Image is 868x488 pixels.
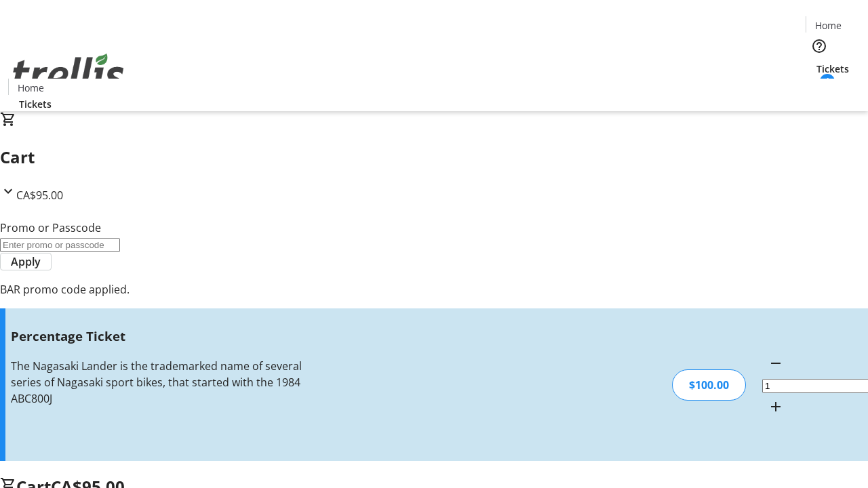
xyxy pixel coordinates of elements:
[11,358,307,407] div: The Nagasaki Lander is the trademarked name of several series of Nagasaki sport bikes, that start...
[806,62,860,76] a: Tickets
[16,188,63,203] span: CA$95.00
[762,350,789,377] button: Decrement by one
[8,97,62,111] a: Tickets
[11,253,41,270] span: Apply
[806,18,850,33] a: Home
[816,62,849,76] span: Tickets
[806,33,833,60] button: Help
[762,393,789,420] button: Increment by one
[672,369,746,401] div: $100.00
[8,39,129,106] img: Orient E2E Organization sZTEsz5ByT's Logo
[815,18,842,33] span: Home
[9,81,52,95] a: Home
[806,76,833,103] button: Cart
[19,97,52,111] span: Tickets
[18,81,44,95] span: Home
[11,327,307,346] h3: Percentage Ticket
